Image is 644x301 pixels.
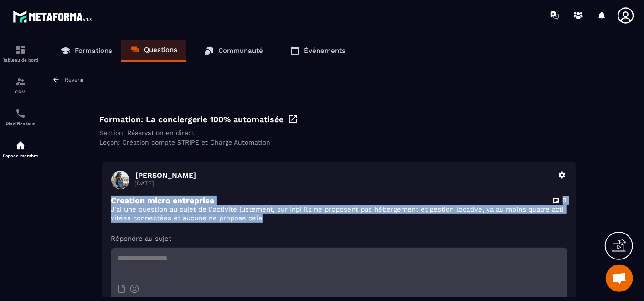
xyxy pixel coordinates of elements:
[111,205,567,223] p: J'ai une question au sujet de l'activité justement, sur Inpi ils ne proposent pas hébergement et ...
[13,8,95,25] img: logo
[100,114,578,125] div: Formation: La conciergerie 100% automatisée
[15,108,26,119] img: scheduler
[15,76,26,87] img: formation
[304,47,345,55] p: Événements
[100,139,578,146] div: Leçon: Création compte STRIPE et Charge Automation
[196,40,272,62] a: Communauté
[563,196,567,205] p: 0
[606,265,633,292] div: Ouvrir le chat
[2,69,39,101] a: formationformationCRM
[52,40,121,62] a: Formations
[136,171,552,180] p: [PERSON_NAME]
[2,57,39,62] p: Tableau de bord
[100,129,578,136] div: Section: Réservation en direct
[111,196,215,205] p: Creation micro entreprise
[2,89,39,94] p: CRM
[15,44,26,55] img: formation
[218,47,263,55] p: Communauté
[2,133,39,165] a: automationsautomationsEspace membre
[2,101,39,133] a: schedulerschedulerPlanificateur
[281,40,355,62] a: Événements
[2,153,39,158] p: Espace membre
[75,47,112,55] p: Formations
[15,140,26,151] img: automations
[2,121,39,126] p: Planificateur
[135,180,552,187] p: [DATE]
[2,37,39,69] a: formationformationTableau de bord
[121,40,186,62] a: Questions
[111,234,567,243] p: Répondre au sujet
[65,77,84,83] p: Revenir
[144,46,177,54] p: Questions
